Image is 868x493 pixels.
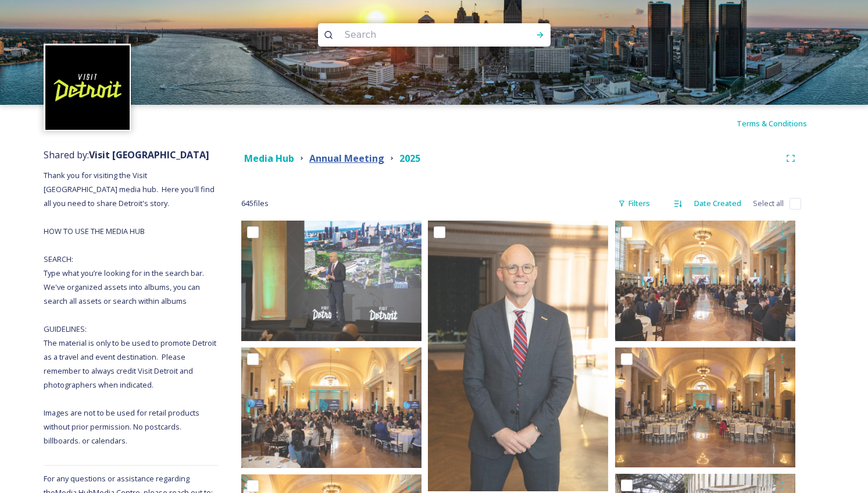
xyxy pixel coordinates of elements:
div: Date Created [688,192,747,215]
img: Annual Meeting (625).jpg [428,221,608,491]
strong: Annual Meeting [309,152,384,165]
strong: Visit [GEOGRAPHIC_DATA] [89,148,209,161]
strong: 2025 [399,152,420,165]
input: Search [339,22,498,48]
img: Annual Meeting (296).jpg [241,221,422,341]
div: Filters [612,192,656,215]
span: Shared by: [44,148,209,161]
img: Annual Meeting (639).jpg [615,347,795,468]
span: Select all [753,198,784,209]
img: Annual Meeting (572).jpg [241,347,422,468]
img: Annual Meeting (495).jpg [615,221,795,341]
span: 645 file s [241,198,269,209]
img: VISIT%20DETROIT%20LOGO%20-%20BLACK%20BACKGROUND.png [45,45,130,130]
span: Terms & Conditions [737,118,807,129]
strong: Media Hub [244,152,294,165]
span: Thank you for visiting the Visit [GEOGRAPHIC_DATA] media hub. Here you'll find all you need to sh... [44,170,218,446]
a: Terms & Conditions [737,116,824,130]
